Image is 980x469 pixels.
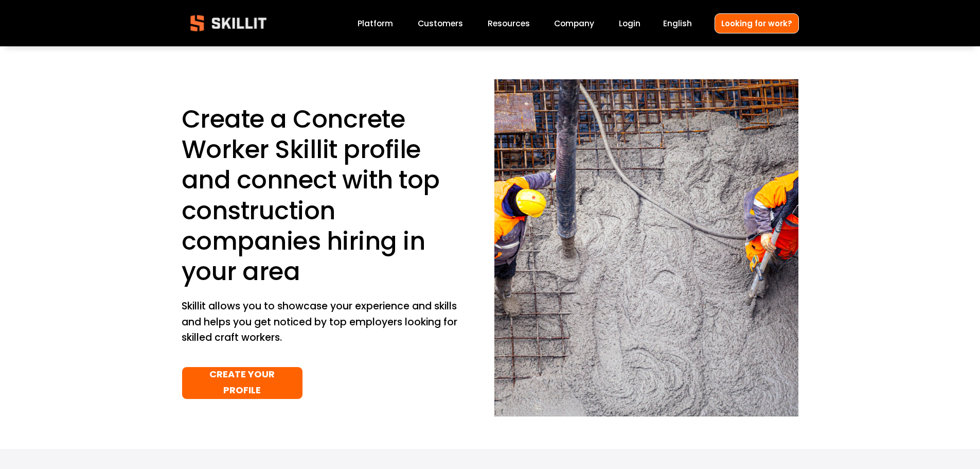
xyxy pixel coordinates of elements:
[488,16,530,30] a: folder dropdown
[182,8,275,39] img: Skillit
[358,16,393,30] a: Platform
[182,104,460,287] h1: Create a Concrete Worker Skillit profile and connect with top construction companies hiring in yo...
[554,16,594,30] a: Company
[182,299,460,346] p: Skillit allows you to showcase your experience and skills and helps you get noticed by top employ...
[663,18,692,29] span: English
[663,16,692,30] div: language picker
[182,367,304,399] a: CREATE YOUR PROFILE
[418,16,463,30] a: Customers
[715,13,799,33] a: Looking for work?
[488,18,530,29] span: Resources
[619,16,640,30] a: Login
